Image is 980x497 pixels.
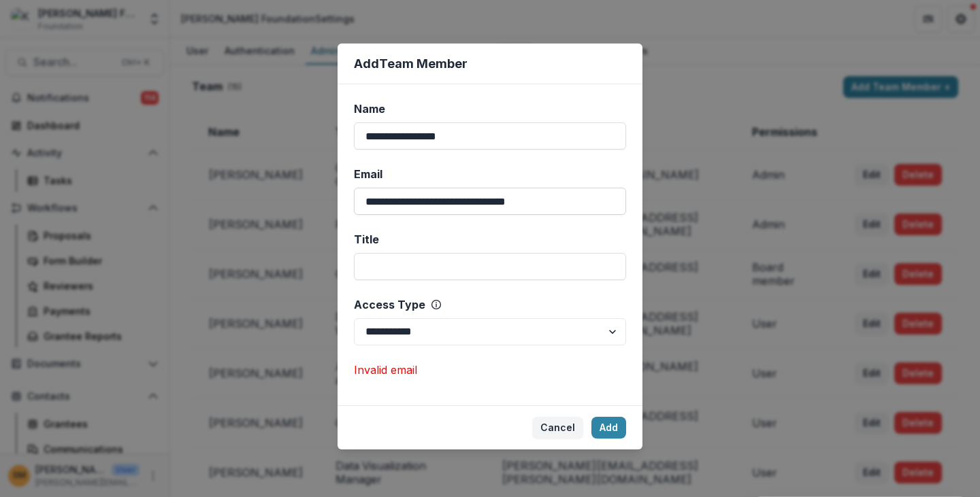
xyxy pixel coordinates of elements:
button: Add [591,417,626,439]
button: Cancel [532,417,583,439]
header: Add Team Member [338,44,642,84]
span: Name [354,101,385,117]
span: Title [354,231,379,247]
p: Invalid email [354,362,626,378]
span: Email [354,166,382,182]
span: Access Type [354,296,425,313]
